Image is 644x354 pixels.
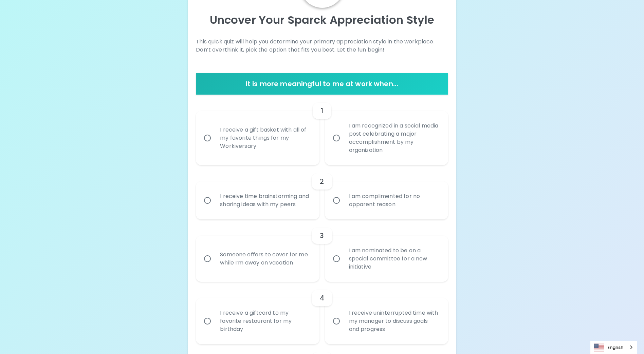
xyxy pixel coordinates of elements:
[215,301,315,341] div: I receive a giftcard to my favorite restaurant for my birthday
[196,219,448,282] div: choice-group-check
[320,176,324,187] h6: 2
[196,95,448,165] div: choice-group-check
[196,282,448,344] div: choice-group-check
[590,341,637,354] div: Language
[344,238,444,279] div: I am nominated to be on a special committee for a new initiative
[590,341,637,354] aside: Language selected: English
[215,242,315,275] div: Someone offers to cover for me while I’m away on vacation
[215,118,315,158] div: I receive a gift basket with all of my favorite things for my Workiversary
[321,105,323,116] h6: 1
[344,114,444,162] div: I am recognized in a social media post celebrating a major accomplishment by my organization
[215,184,315,217] div: I receive time brainstorming and sharing ideas with my peers
[196,13,448,27] p: Uncover Your Sparck Appreciation Style
[320,293,324,303] h6: 4
[344,184,444,217] div: I am complimented for no apparent reason
[320,230,324,241] h6: 3
[344,301,444,341] div: I receive uninterrupted time with my manager to discuss goals and progress
[196,38,448,54] p: This quick quiz will help you determine your primary appreciation style in the workplace. Don’t o...
[199,78,445,89] h6: It is more meaningful to me at work when...
[590,341,637,354] a: English
[196,165,448,219] div: choice-group-check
